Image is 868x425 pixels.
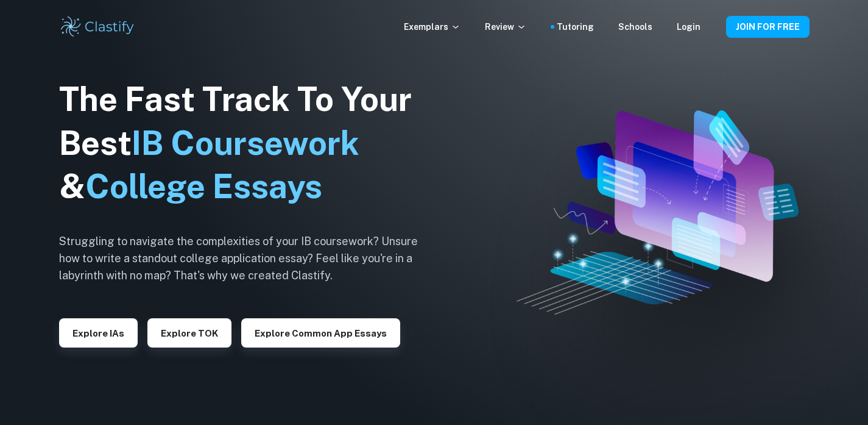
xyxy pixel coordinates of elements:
h1: The Fast Track To Your Best & [59,77,437,209]
p: Review [485,20,526,34]
button: Explore Common App essays [241,318,400,348]
a: Explore IAs [59,327,138,338]
img: Clastify logo [59,15,136,39]
a: Schools [618,20,652,34]
button: Explore TOK [147,318,231,348]
img: Clastify hero [517,110,799,315]
a: Explore TOK [147,327,231,338]
button: JOIN FOR FREE [726,16,810,38]
h6: Struggling to navigate the complexities of your IB coursework? Unsure how to write a standout col... [59,233,437,284]
span: College Essays [85,167,322,205]
a: Login [677,20,700,34]
span: IB Coursework [132,124,359,162]
button: Explore IAs [59,318,138,348]
p: Exemplars [404,20,460,34]
a: Tutoring [557,20,594,34]
a: Explore Common App essays [241,327,400,338]
button: Help and Feedback [710,24,716,30]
